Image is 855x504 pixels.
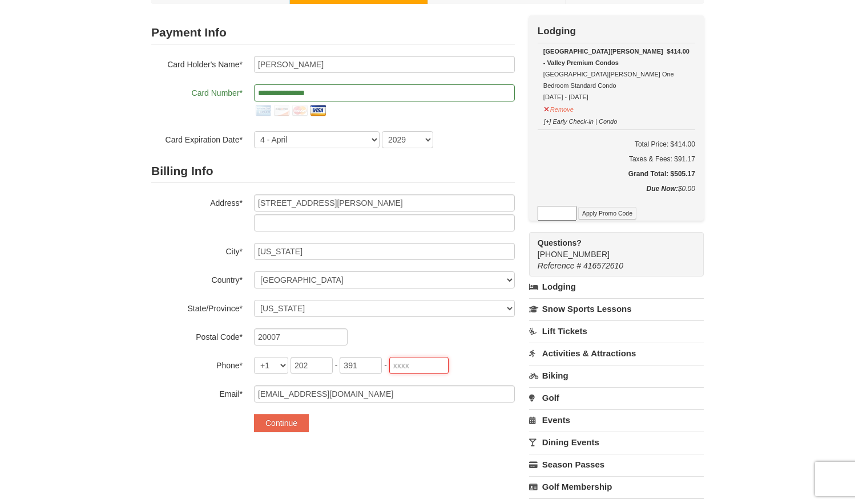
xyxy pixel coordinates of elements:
[151,194,243,209] label: Address*
[543,101,574,115] button: Remove
[529,343,704,364] a: Activities & Attractions
[151,300,243,314] label: State/Province*
[254,328,348,346] input: Postal Code
[529,432,704,453] a: Dining Events
[529,298,704,319] a: Snow Sports Lessons
[667,46,689,57] strong: $414.00
[254,56,515,73] input: Card Holder Name
[529,277,704,297] a: Lodging
[309,101,327,120] img: visa.png
[151,357,243,371] label: Phone*
[151,21,515,44] h2: Payment Info
[543,46,689,103] div: [GEOGRAPHIC_DATA][PERSON_NAME] One Bedroom Standard Condo [DATE] - [DATE]
[151,84,243,99] label: Card Number*
[151,385,243,400] label: Email*
[538,139,695,150] h6: Total Price: $414.00
[254,243,515,260] input: City
[529,454,704,475] a: Season Passes
[543,113,618,127] button: [+] Early Check-in | Condo
[543,48,663,66] strong: [GEOGRAPHIC_DATA][PERSON_NAME] - Valley Premium Condos
[538,183,695,206] div: $0.00
[529,320,704,342] a: Lift Tickets
[583,261,623,270] span: 416572610
[647,185,678,193] strong: Due Now:
[529,365,704,386] a: Biking
[538,168,695,180] h5: Grand Total: $505.17
[538,261,581,270] span: Reference #
[151,328,243,343] label: Postal Code*
[384,360,387,369] span: -
[151,160,515,183] h2: Billing Info
[340,357,382,374] input: xxx
[538,153,695,165] div: Taxes & Fees: $91.17
[538,237,683,259] span: [PHONE_NUMBER]
[151,131,243,145] label: Card Expiration Date*
[151,271,243,286] label: Country*
[291,357,333,374] input: xxx
[529,387,704,408] a: Golf
[254,194,515,212] input: Billing Info
[389,357,449,374] input: xxxx
[538,26,576,36] strong: Lodging
[529,409,704,430] a: Events
[151,243,243,257] label: City*
[272,101,291,120] img: discover.png
[254,385,515,403] input: Email
[151,56,243,70] label: Card Holder's Name*
[254,414,309,432] button: Continue
[529,476,704,497] a: Golf Membership
[578,207,636,220] button: Apply Promo Code
[291,101,309,120] img: mastercard.png
[335,360,338,369] span: -
[538,238,582,247] strong: Questions?
[254,101,272,120] img: amex.png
